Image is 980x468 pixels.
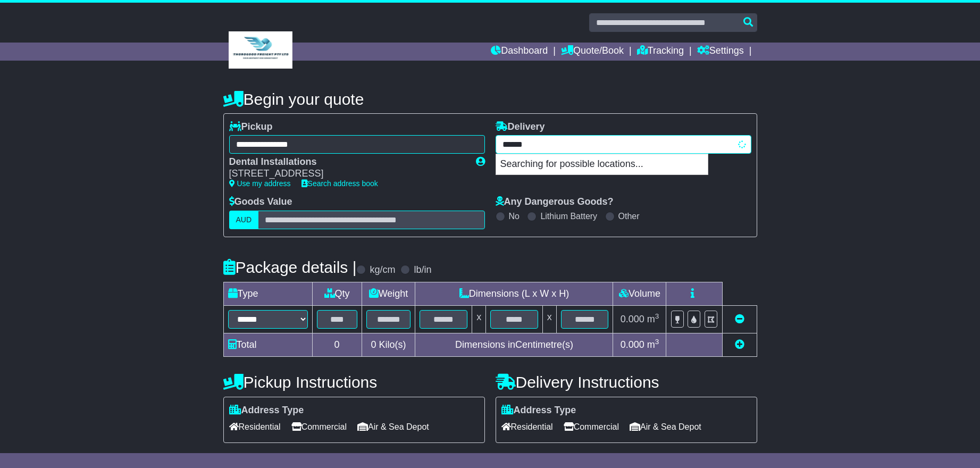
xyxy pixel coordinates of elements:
a: Dashboard [491,43,548,61]
span: 0.000 [621,339,644,350]
h4: Delivery Instructions [496,373,757,391]
label: Address Type [229,405,304,416]
label: lb/in [414,264,431,276]
label: kg/cm [370,264,395,276]
a: Add new item [735,339,744,350]
td: Volume [613,282,666,305]
td: 0 [312,333,362,356]
span: m [647,314,659,324]
td: Dimensions in Centimetre(s) [415,333,613,356]
span: Air & Sea Depot [357,419,429,435]
a: Search address book [301,179,378,188]
h4: Begin your quote [223,90,757,108]
td: Total [223,333,312,356]
label: Other [618,211,640,221]
typeahead: Please provide city [496,135,751,154]
label: Lithium Battery [540,211,597,221]
label: Any Dangerous Goods? [496,196,614,208]
a: Remove this item [735,314,744,324]
label: Goods Value [229,196,292,208]
span: 0.000 [621,314,644,324]
div: Dental Installations [229,156,465,168]
label: Delivery [496,121,545,133]
td: Weight [362,282,415,305]
span: 0 [371,339,376,350]
span: Residential [501,419,553,435]
td: Type [223,282,312,305]
span: Commercial [564,419,619,435]
label: Address Type [501,405,576,416]
td: Qty [312,282,362,305]
h4: Package details | [223,258,357,276]
sup: 3 [655,338,659,346]
td: Dimensions (L x W x H) [415,282,613,305]
label: AUD [229,211,259,229]
a: Tracking [637,43,684,61]
p: Searching for possible locations... [496,154,708,174]
td: Kilo(s) [362,333,415,356]
div: [STREET_ADDRESS] [229,168,465,180]
sup: 3 [655,312,659,320]
span: m [647,339,659,350]
a: Settings [697,43,744,61]
td: x [472,305,486,333]
span: Commercial [291,419,347,435]
a: Quote/Book [561,43,624,61]
label: No [509,211,520,221]
span: Air & Sea Depot [630,419,701,435]
h4: Pickup Instructions [223,373,485,391]
label: Pickup [229,121,273,133]
span: Residential [229,419,281,435]
a: Use my address [229,179,291,188]
td: x [542,305,556,333]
